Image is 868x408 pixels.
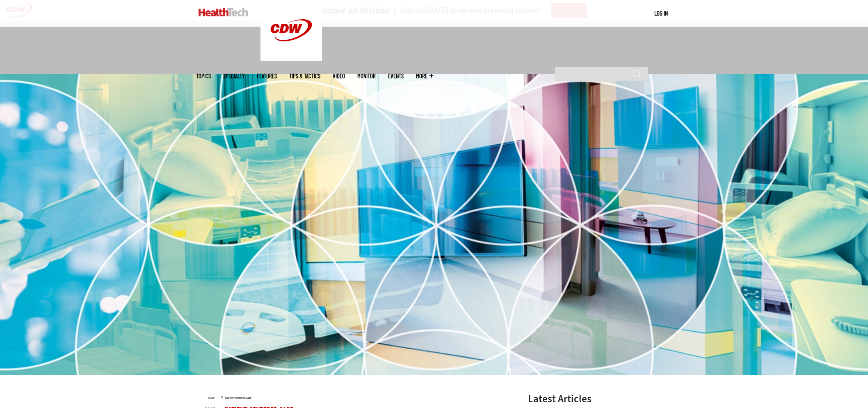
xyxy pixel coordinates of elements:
a: Features [257,73,277,79]
h3: Latest Articles [528,394,651,404]
a: Events [388,73,404,79]
a: Tips & Tactics [289,73,320,79]
span: Topics [196,73,211,79]
img: Home [199,8,248,16]
a: Video [333,73,345,79]
div: » [208,394,506,400]
a: Patient-Centered Care [225,397,251,400]
span: More [416,73,433,79]
a: Home [208,397,215,400]
span: Specialty [223,73,244,79]
a: Log in [654,9,668,17]
a: MonITor [357,73,376,79]
div: User menu [654,9,668,18]
a: CDW [260,54,322,63]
